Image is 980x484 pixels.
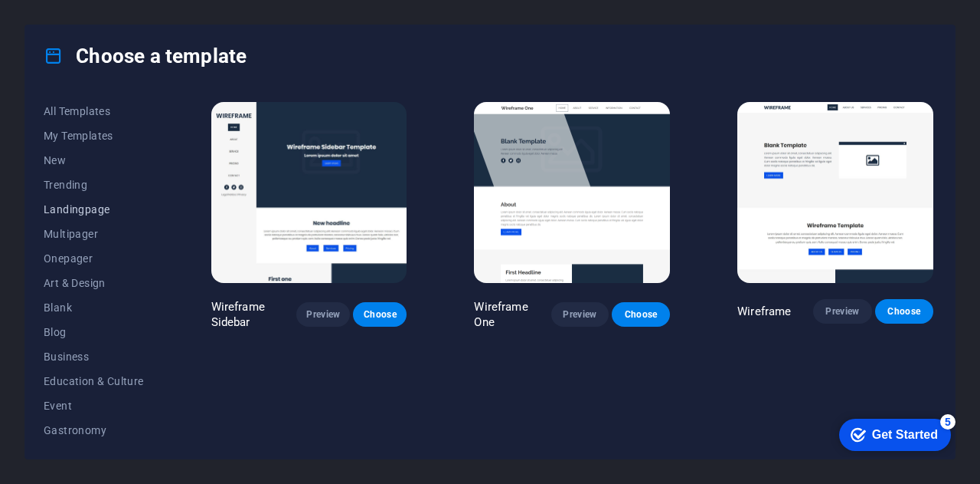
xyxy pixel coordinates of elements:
span: Landingpage [44,203,144,216]
span: Business [44,351,144,363]
button: Education & Culture [44,369,144,393]
span: Onepager [44,252,144,265]
span: All Templates [44,105,144,117]
button: Event [44,393,144,418]
span: Education & Culture [44,375,144,387]
span: Event [44,400,144,412]
p: Wireframe [737,304,791,319]
button: Preview [551,302,609,327]
span: Blog [44,326,144,338]
span: Choose [624,308,658,321]
button: My Templates [44,123,144,148]
button: Landingpage [44,197,144,222]
button: Onepager [44,246,144,271]
span: Art & Design [44,277,144,289]
span: New [44,154,144,166]
span: Preview [825,305,859,318]
p: Wireframe One [474,299,550,330]
button: Blank [44,295,144,320]
div: Get Started [45,17,111,31]
button: Multipager [44,222,144,246]
span: Choose [887,305,921,318]
span: Preview [563,308,597,321]
button: Business [44,344,144,369]
img: Wireframe One [474,102,670,283]
span: Multipager [44,228,144,240]
button: Gastronomy [44,418,144,443]
button: Preview [296,302,350,327]
div: 5 [113,3,129,18]
button: New [44,148,144,173]
button: Choose [612,302,670,327]
button: Art & Design [44,271,144,295]
div: Get Started 5 items remaining, 0% complete [12,8,124,40]
span: Blank [44,301,144,314]
h4: Choose a template [44,44,247,68]
span: Trending [44,179,144,191]
img: Wireframe Sidebar [211,102,407,283]
img: Wireframe [737,102,933,283]
span: My Templates [44,130,144,142]
button: Choose [353,302,407,327]
p: Wireframe Sidebar [211,299,297,330]
button: Blog [44,320,144,344]
button: Preview [813,299,871,324]
span: Preview [309,308,338,321]
button: All Templates [44,99,144,123]
span: Choose [365,308,394,321]
span: Gastronomy [44,424,144,436]
button: Choose [875,299,933,324]
button: Trending [44,173,144,197]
